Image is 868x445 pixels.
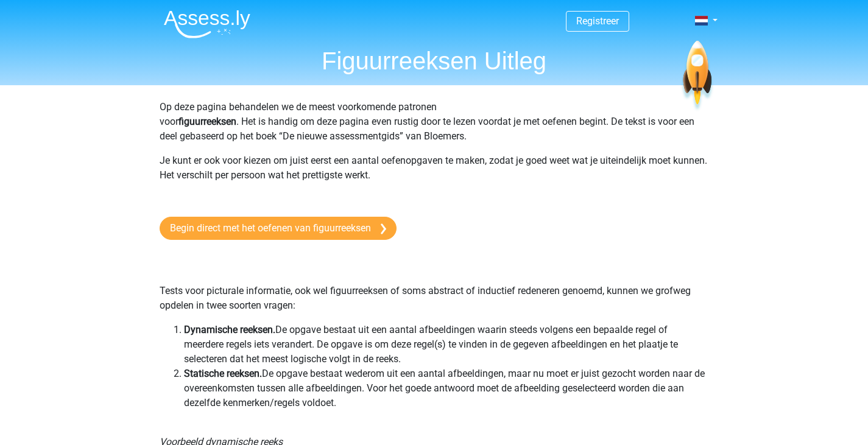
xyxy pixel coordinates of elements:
[160,254,709,313] p: Tests voor picturale informatie, ook wel figuurreeksen of soms abstract of inductief redeneren ge...
[576,15,619,27] a: Registreer
[160,153,709,197] p: Je kunt er ook voor kiezen om juist eerst een aantal oefenopgaven te maken, zodat je goed weet wa...
[184,368,262,379] b: Statische reeksen.
[164,10,250,38] img: Assessly
[680,41,714,112] img: spaceship.7d73109d6933.svg
[381,223,386,234] img: arrow-right.e5bd35279c78.svg
[184,323,709,366] li: De opgave bestaat uit een aantal afbeeldingen waarin steeds volgens een bepaalde regel of meerder...
[178,116,236,127] b: figuurreeksen
[154,46,715,75] h1: Figuurreeksen Uitleg
[184,366,709,410] li: De opgave bestaat wederom uit een aantal afbeeldingen, maar nu moet er juist gezocht worden naar ...
[160,217,397,240] a: Begin direct met het oefenen van figuurreeksen
[160,100,709,144] p: Op deze pagina behandelen we de meest voorkomende patronen voor . Het is handig om deze pagina ev...
[184,324,275,335] b: Dynamische reeksen.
